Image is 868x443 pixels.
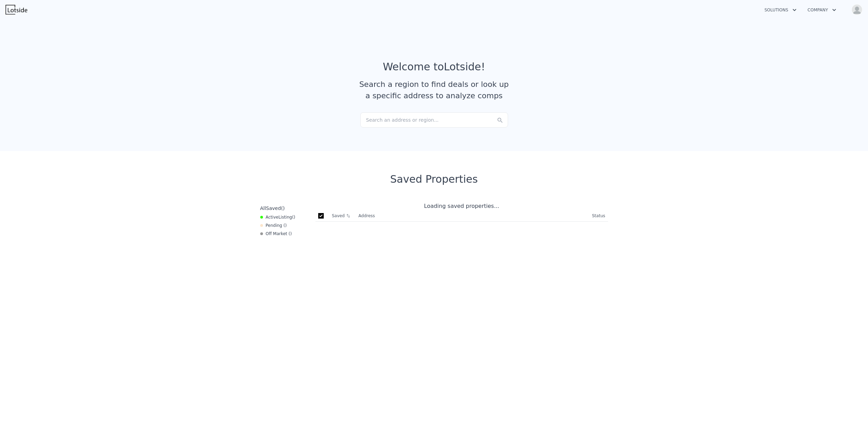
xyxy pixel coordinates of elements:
[6,5,27,14] img: Lotside
[360,112,508,128] div: Search an address or region...
[851,4,862,15] img: avatar
[759,4,802,16] button: Solutions
[329,210,356,221] th: Saved
[257,173,611,185] div: Saved Properties
[356,210,589,222] th: Address
[260,205,285,212] div: All ( )
[383,61,485,73] div: Welcome to Lotside !
[279,215,292,220] span: Listing
[315,202,608,210] div: Loading saved properties...
[260,223,287,228] div: Pending ( )
[266,205,281,211] span: Saved
[266,214,295,220] span: Active ( )
[260,231,292,236] div: Off Market ( )
[802,4,842,16] button: Company
[357,79,511,101] div: Search a region to find deals or look up a specific address to analyze comps
[589,210,608,222] th: Status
